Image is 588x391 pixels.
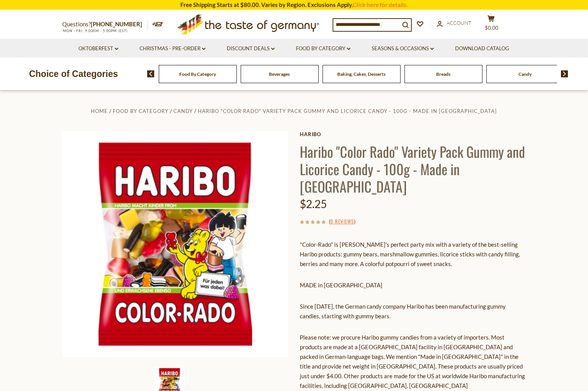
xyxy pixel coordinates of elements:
img: next arrow [561,70,568,77]
span: $2.25 [300,197,327,210]
a: Candy [519,71,532,77]
a: [PHONE_NUMBER] [91,20,142,27]
a: Food By Category [113,108,168,114]
p: Questions? [62,19,148,29]
a: Account [437,19,471,27]
a: Candy [173,108,193,114]
button: $0.00 [479,15,503,34]
a: Haribo "Color Rado" Variety Pack Gummy and Licorice Candy - 100g - Made in [GEOGRAPHIC_DATA] [198,108,497,114]
a: Christmas - PRE-ORDER [139,44,206,53]
img: previous arrow [147,70,155,77]
a: Food By Category [296,44,350,53]
a: Download Catalog [455,44,509,53]
a: Discount Deals [227,44,275,53]
h1: Haribo "Color Rado" Variety Pack Gummy and Licorice Candy - 100g - Made in [GEOGRAPHIC_DATA] [300,143,526,195]
p: MADE in [GEOGRAPHIC_DATA] [300,280,526,290]
a: Baking, Cakes, Desserts [337,71,386,77]
a: Food By Category [179,71,216,77]
a: Seasons & Occasions [372,44,434,53]
p: Since [DATE], the German candy company Haribo has been manufacturing gummy candies, starting with... [300,302,526,321]
a: Haribo [300,131,526,137]
a: Home [91,108,108,114]
span: Account [447,20,471,26]
span: $0.00 [485,25,499,31]
span: MON - FRI, 9:00AM - 5:00PM (EST) [62,29,128,33]
a: Beverages [269,71,290,77]
a: Oktoberfest [78,44,118,53]
span: ( ) [329,217,355,225]
a: Breads [436,71,450,77]
img: Haribo "Color Rado" Variety Pack Gummy and Licorice Candy - 100g - Made in Germany [62,131,288,357]
p: "Color-Rado" is [PERSON_NAME]'s perfect party mix with a variety of the best-selling Haribo produ... [300,240,526,269]
a: 0 Reviews [330,217,354,226]
a: Click here for details. [353,1,408,8]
